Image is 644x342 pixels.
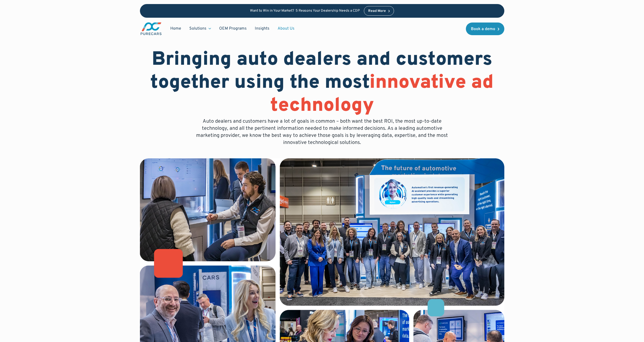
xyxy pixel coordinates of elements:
[251,24,274,33] a: Insights
[270,71,494,118] span: innovative ad technology
[185,24,215,33] div: Solutions
[215,24,251,33] a: OEM Programs
[166,24,185,33] a: Home
[140,22,162,36] a: main
[368,9,386,13] div: Read More
[471,27,495,31] div: Book a demo
[140,49,504,118] h1: Bringing auto dealers and customers together using the most
[189,26,206,31] div: Solutions
[250,9,360,13] p: Want to Win in Your Market? 5 Reasons Your Dealership Needs a CDP
[274,24,299,33] a: About Us
[140,22,162,36] img: purecars logo
[364,6,394,16] a: Read More
[193,118,452,146] p: Auto dealers and customers have a lot of goals in common – both want the best ROI, the most up-to...
[466,23,504,35] a: Book a demo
